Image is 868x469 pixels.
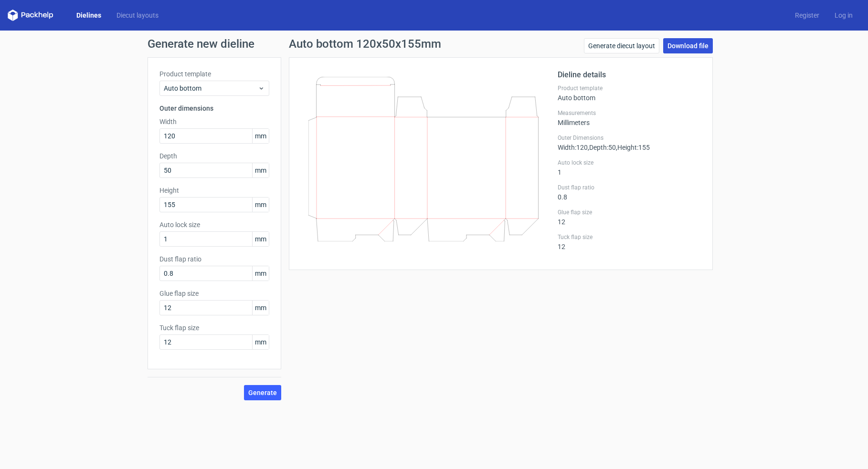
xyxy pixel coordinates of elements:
label: Tuck flap size [159,323,269,333]
span: mm [252,163,269,177]
div: Millimeters [558,109,701,126]
a: Diecut layouts [109,10,166,20]
h1: Generate new dieline [148,38,720,50]
label: Glue flap size [159,289,269,298]
label: Width [159,117,269,126]
label: Product template [558,84,701,92]
a: Download file [663,38,713,53]
span: , Depth : 50 [588,144,616,151]
span: mm [252,198,269,212]
h2: Dieline details [558,69,701,81]
label: Auto lock size [558,159,701,167]
a: Log in [827,10,860,20]
label: Glue flap size [558,208,701,216]
label: Height [159,186,269,195]
label: Depth [159,151,269,161]
h3: Outer dimensions [159,104,269,113]
span: mm [252,266,269,281]
span: Width : 120 [558,144,588,151]
div: 1 [558,159,701,176]
h1: Auto bottom 120x50x155mm [289,38,441,50]
span: , Height : 155 [616,144,650,151]
label: Tuck flap size [558,233,701,241]
label: Outer Dimensions [558,134,701,142]
span: mm [252,301,269,315]
div: 12 [558,208,701,226]
label: Dust flap ratio [159,254,269,264]
div: 12 [558,233,701,250]
span: mm [252,232,269,246]
label: Auto lock size [159,220,269,229]
a: Generate diecut layout [584,38,659,53]
label: Measurements [558,109,701,117]
label: Product template [159,69,269,79]
div: Auto bottom [558,84,701,102]
div: 0.8 [558,184,701,201]
a: Register [787,10,827,20]
span: Auto bottom [164,83,258,93]
span: mm [252,335,269,349]
span: mm [252,129,269,143]
label: Dust flap ratio [558,184,701,191]
a: Dielines [69,10,109,20]
span: Generate [248,389,277,396]
button: Generate [244,385,281,400]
